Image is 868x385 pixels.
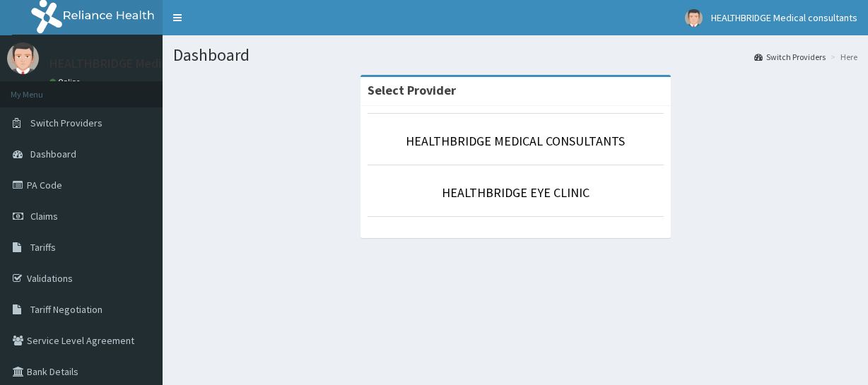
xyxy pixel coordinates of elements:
[7,42,39,74] img: User Image
[827,51,857,63] li: Here
[30,210,58,223] span: Claims
[173,46,857,64] h1: Dashboard
[30,148,76,160] span: Dashboard
[406,133,625,149] a: HEALTHBRIDGE MEDICAL CONSULTANTS
[711,11,857,24] span: HEALTHBRIDGE Medical consultants
[30,303,102,316] span: Tariff Negotiation
[754,51,826,63] a: Switch Providers
[685,9,703,27] img: User Image
[30,117,102,129] span: Switch Providers
[49,57,247,70] p: HEALTHBRIDGE Medical consultants
[49,77,83,87] a: Online
[442,184,590,201] a: HEALTHBRIDGE EYE CLINIC
[368,82,456,98] strong: Select Provider
[30,241,56,254] span: Tariffs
